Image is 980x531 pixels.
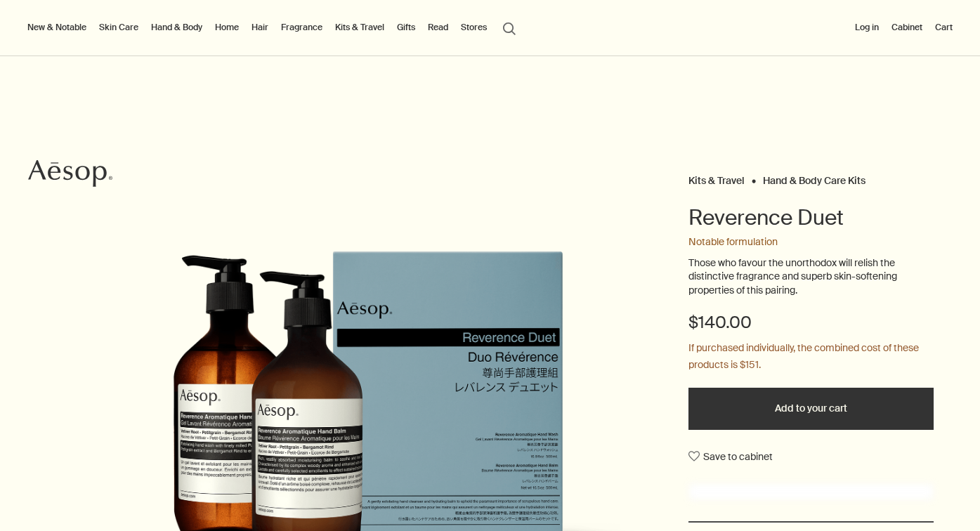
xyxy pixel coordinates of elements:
button: New & Notable [25,19,89,36]
a: Hand & Body [148,19,205,36]
button: Open search [497,14,522,41]
button: Save to cabinet [688,444,773,469]
button: Add to your cart - $140.00 [688,388,934,430]
a: Home [212,19,242,36]
svg: Aesop [28,159,112,188]
a: Kits & Travel [332,19,387,36]
a: Gifts [394,19,418,36]
p: Those who favour the unorthodox will relish the distinctive fragrance and superb skin-softening p... [688,256,934,298]
p: If purchased individually, the combined cost of these products is $151. [688,340,934,374]
span: $140.00 [688,311,752,334]
a: Kits & Travel [688,174,745,181]
a: Hair [249,19,271,36]
button: Stores [458,19,490,36]
a: Hand & Body Care Kits [763,174,865,181]
a: Skin Care [96,19,141,36]
a: Aesop [25,156,116,195]
a: Fragrance [278,19,325,36]
button: Cart [932,19,955,36]
h1: Reverence Duet [688,204,934,232]
button: Log in [852,19,882,36]
a: Read [425,19,451,36]
a: Cabinet [889,19,925,36]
